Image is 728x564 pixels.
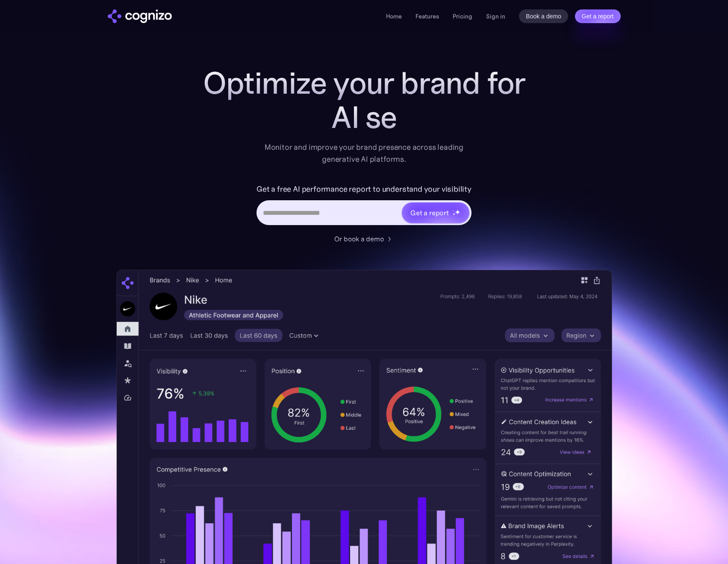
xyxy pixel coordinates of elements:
[334,234,384,244] div: Or book a demo
[256,182,472,196] label: Get a free AI performance report to understand your visibility
[334,234,394,244] a: Or book a demo
[453,12,472,20] a: Pricing
[416,12,439,20] a: Features
[575,9,621,23] a: Get a report
[453,213,456,216] img: star
[108,9,172,23] img: cognizo logo
[108,9,172,23] a: home
[386,12,402,20] a: Home
[455,209,460,215] img: star
[486,11,505,21] a: Sign in
[401,202,470,224] a: Get a reportstarstarstar
[410,208,449,218] div: Get a report
[193,66,535,100] h1: Optimize your brand for
[259,141,469,165] div: Monitor and improve your brand presence across leading generative AI platforms.
[256,182,472,229] form: Hero URL Input Form
[519,9,568,23] a: Book a demo
[453,210,454,211] img: star
[193,100,535,134] div: AI se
